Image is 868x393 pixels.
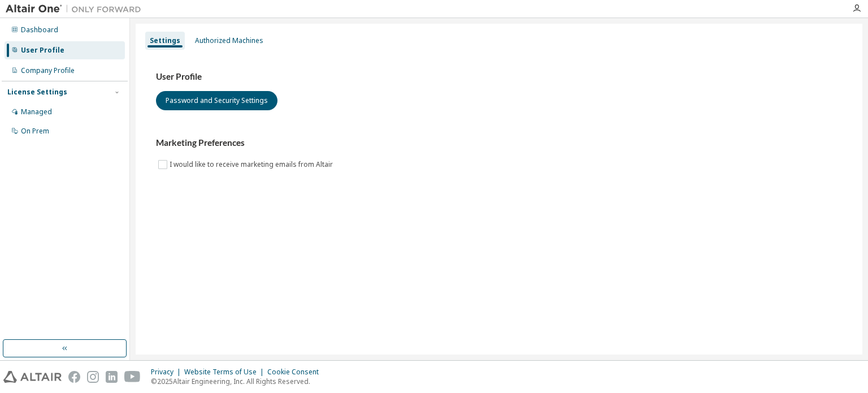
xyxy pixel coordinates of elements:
[68,371,80,383] img: facebook.svg
[195,36,263,45] div: Authorized Machines
[3,371,62,383] img: altair_logo.svg
[150,36,180,45] div: Settings
[21,107,52,116] div: Managed
[21,66,75,75] div: Company Profile
[156,137,842,149] h3: Marketing Preferences
[156,91,277,110] button: Password and Security Settings
[151,377,325,386] p: © 2025 Altair Engineering, Inc. All Rights Reserved.
[21,25,58,34] div: Dashboard
[21,46,64,55] div: User Profile
[170,158,335,171] label: I would like to receive marketing emails from Altair
[106,371,118,383] img: linkedin.svg
[267,368,325,377] div: Cookie Consent
[6,3,147,15] img: Altair One
[21,127,49,136] div: On Prem
[151,368,184,377] div: Privacy
[124,371,141,383] img: youtube.svg
[87,371,99,383] img: instagram.svg
[184,368,267,377] div: Website Terms of Use
[156,71,842,83] h3: User Profile
[7,88,67,97] div: License Settings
